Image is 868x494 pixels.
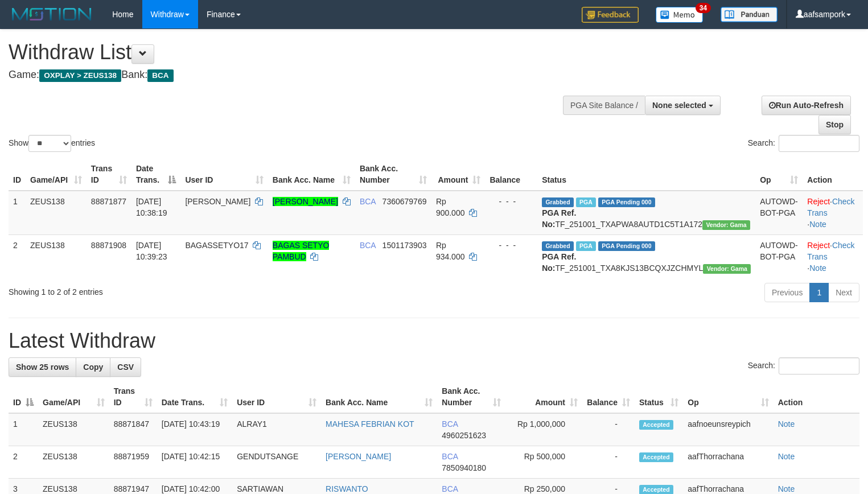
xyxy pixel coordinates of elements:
[9,330,859,352] h1: Latest Withdraw
[639,420,673,430] span: Accepted
[762,96,851,115] a: Run Auto-Refresh
[748,135,859,152] label: Search:
[91,197,126,206] span: 88871877
[542,208,576,229] b: PGA Ref. No:
[109,413,157,446] td: 88871847
[9,234,26,278] td: 2
[109,446,157,479] td: 88871959
[157,446,232,479] td: [DATE] 10:42:15
[9,69,567,81] h4: Game: Bank:
[442,419,458,429] span: BCA
[764,283,810,302] a: Previous
[542,252,576,273] b: PGA Ref. No:
[326,419,414,429] a: MAHESA FEBRIAN KOT
[442,484,458,493] span: BCA
[818,115,851,134] a: Stop
[537,191,755,235] td: TF_251001_TXAPWA8AUTD1C5T1A172
[26,191,87,235] td: ZEUS138
[721,7,778,22] img: panduan.png
[635,381,683,413] th: Status: activate to sort column ascending
[9,41,567,64] h1: Withdraw List
[9,158,26,191] th: ID
[131,158,180,191] th: Date Trans.: activate to sort column descending
[157,381,232,413] th: Date Trans.: activate to sort column ascending
[268,158,355,191] th: Bank Acc. Name: activate to sort column ascending
[360,241,376,250] span: BCA
[9,357,76,377] a: Show 25 rows
[485,158,537,191] th: Balance
[382,241,427,250] span: Copy 1501173903 to clipboard
[326,452,391,461] a: [PERSON_NAME]
[9,135,95,152] label: Show entries
[147,69,173,82] span: BCA
[542,197,574,207] span: Grabbed
[683,446,773,479] td: aafThorrachana
[26,234,87,278] td: ZEUS138
[755,191,803,235] td: AUTOWD-BOT-PGA
[582,381,635,413] th: Balance: activate to sort column ascending
[774,381,859,413] th: Action
[185,197,250,206] span: [PERSON_NAME]
[431,158,486,191] th: Amount: activate to sort column ascending
[436,241,465,261] span: Rp 934.000
[755,158,803,191] th: Op: activate to sort column ascending
[656,7,704,23] img: Button%20Memo.svg
[442,463,486,472] span: Copy 7850940180 to clipboard
[355,158,431,191] th: Bank Acc. Number: activate to sort column ascending
[778,484,795,493] a: Note
[563,96,645,115] div: PGA Site Balance /
[326,484,368,493] a: RISWANTO
[38,413,109,446] td: ZEUS138
[505,413,582,446] td: Rp 1,000,000
[109,381,157,413] th: Trans ID: activate to sort column ascending
[542,241,574,251] span: Grabbed
[39,69,121,82] span: OXPLAY > ZEUS138
[185,241,248,250] span: BAGASSETYO17
[582,7,639,23] img: Feedback.jpg
[232,446,321,479] td: GENDUTSANGE
[321,381,437,413] th: Bank Acc. Name: activate to sort column ascending
[683,381,773,413] th: Op: activate to sort column ascending
[9,446,38,479] td: 2
[803,234,863,278] td: · ·
[9,6,95,23] img: MOTION_logo.png
[273,241,330,261] a: BAGAS SETYO PAMBUD
[91,241,126,250] span: 88871908
[436,197,465,217] span: Rp 900.000
[807,241,854,261] a: Check Trans
[76,357,110,377] a: Copy
[809,220,826,229] a: Note
[180,158,268,191] th: User ID: activate to sort column ascending
[828,283,859,302] a: Next
[598,241,655,251] span: PGA Pending
[437,381,505,413] th: Bank Acc. Number: activate to sort column ascending
[232,413,321,446] td: ALRAY1
[117,363,134,372] span: CSV
[809,264,826,273] a: Note
[703,264,751,274] span: Vendor URL: https://trx31.1velocity.biz
[652,101,706,110] span: None selected
[683,413,773,446] td: aafnoeunsreypich
[136,241,167,261] span: [DATE] 10:39:23
[360,197,376,206] span: BCA
[9,381,38,413] th: ID: activate to sort column descending
[582,446,635,479] td: -
[576,241,596,251] span: Marked by aafnoeunsreypich
[598,197,655,207] span: PGA Pending
[576,197,596,207] span: Marked by aafnoeunsreypich
[26,158,87,191] th: Game/API: activate to sort column ascending
[803,191,863,235] td: · ·
[537,234,755,278] td: TF_251001_TXA8KJS13BCQXJZCHMYL
[232,381,321,413] th: User ID: activate to sort column ascending
[38,381,109,413] th: Game/API: activate to sort column ascending
[110,357,141,377] a: CSV
[702,220,750,230] span: Vendor URL: https://trx31.1velocity.biz
[809,283,829,302] a: 1
[748,357,859,374] label: Search:
[489,196,533,207] div: - - -
[442,452,458,461] span: BCA
[645,96,721,115] button: None selected
[803,158,863,191] th: Action
[582,413,635,446] td: -
[779,357,859,374] input: Search:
